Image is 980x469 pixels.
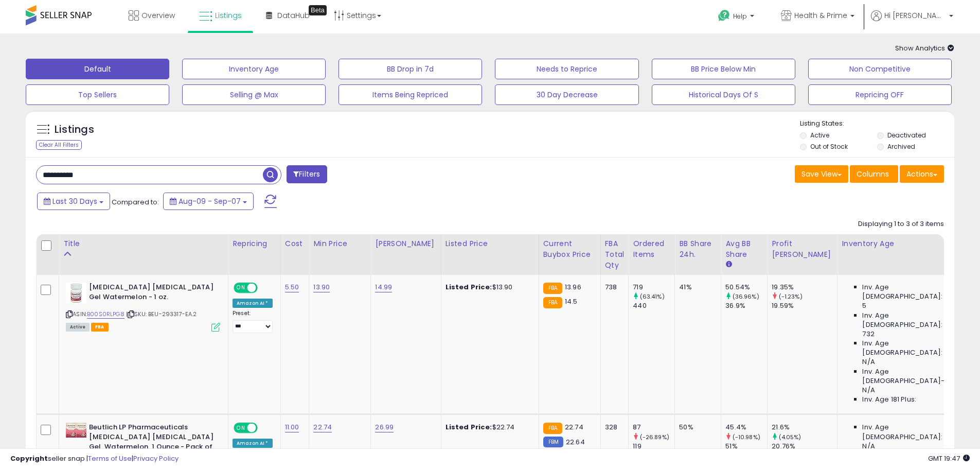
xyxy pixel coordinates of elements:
span: 732 [862,329,874,339]
a: 22.74 [313,422,332,432]
span: 14.5 [565,297,578,306]
span: Inv. Age [DEMOGRAPHIC_DATA]: [862,283,956,301]
div: Title [63,238,224,249]
small: Avg BB Share. [725,260,732,269]
button: Actions [900,165,944,183]
div: 45.4% [725,423,767,432]
span: Inv. Age [DEMOGRAPHIC_DATA]: [862,311,956,329]
div: 738 [605,283,621,292]
div: Avg BB Share [725,238,763,260]
a: 14.99 [375,282,392,292]
div: FBA Total Qty [605,238,625,271]
button: Last 30 Days [37,193,110,210]
span: DataHub [277,10,310,21]
div: 36.9% [725,301,767,310]
span: Overview [141,10,175,21]
a: B00S0RLPG8 [87,310,124,319]
i: Get Help [718,9,730,22]
span: 5 [862,301,866,310]
div: Clear All Filters [36,140,82,150]
div: $22.74 [446,423,531,432]
span: Inv. Age [DEMOGRAPHIC_DATA]: [862,339,956,357]
div: 50.54% [725,283,767,292]
span: 13.96 [565,282,581,292]
span: N/A [862,386,875,395]
b: Listed Price: [446,422,492,432]
label: Archived [887,142,915,151]
label: Deactivated [887,131,926,140]
div: seller snap | | [10,454,179,464]
small: (36.96%) [733,292,759,301]
span: | SKU: BEU-293317-EA.2 [126,310,197,318]
span: All listings currently available for purchase on Amazon [66,323,90,332]
img: 41BzVyAb2CL._SL40_.jpg [66,283,86,303]
div: [PERSON_NAME] [375,238,436,249]
button: Items Being Repriced [338,84,482,105]
div: 719 [633,283,674,292]
small: (-26.89%) [640,433,669,441]
small: FBM [543,437,563,447]
button: Top Sellers [26,84,169,105]
small: FBA [543,283,562,294]
button: Columns [850,165,898,183]
div: 19.35% [772,283,837,292]
span: Last 30 Days [52,196,97,206]
small: (-1.23%) [779,292,803,301]
div: Preset: [233,310,273,333]
span: Show Analytics [895,43,954,53]
a: Help [710,2,764,33]
span: FBA [91,323,109,332]
div: Amazon AI * [233,299,273,308]
div: 50% [679,423,713,432]
span: Hi [PERSON_NAME] [884,10,946,21]
button: Aug-09 - Sep-07 [163,193,254,210]
span: Inv. Age [DEMOGRAPHIC_DATA]-180: [862,367,956,386]
div: BB Share 24h. [679,238,717,260]
button: Inventory Age [182,59,326,79]
div: 440 [633,301,674,310]
div: 87 [633,423,674,432]
button: Default [26,59,169,79]
a: Privacy Policy [133,454,179,463]
div: Listed Price [446,238,534,249]
a: Hi [PERSON_NAME] [871,10,953,33]
div: Displaying 1 to 3 of 3 items [858,219,944,229]
span: Compared to: [112,197,159,207]
div: 19.59% [772,301,837,310]
div: Profit [PERSON_NAME] [772,238,833,260]
button: Repricing OFF [808,84,952,105]
small: FBA [543,423,562,434]
small: (63.41%) [640,292,665,301]
span: ON [235,284,247,292]
img: 51kZ1TUaNwL._SL40_.jpg [66,423,86,438]
span: 22.74 [565,422,583,432]
button: Non Competitive [808,59,952,79]
span: OFF [256,424,273,432]
span: Help [733,12,747,21]
div: Ordered Items [633,238,670,260]
div: 21.6% [772,423,837,432]
small: (-10.98%) [733,433,760,441]
button: Filters [287,165,327,183]
a: 5.50 [285,282,299,292]
b: Beutlich LP Pharmaceuticals [MEDICAL_DATA] [MEDICAL_DATA] Gel, Watermelon, 1 Ounce - Pack of 2 [89,423,214,463]
div: ASIN: [66,283,220,331]
span: ON [235,424,247,432]
button: BB Price Below Min [652,59,795,79]
div: Min Price [313,238,366,249]
b: Listed Price: [446,282,492,292]
span: 22.64 [566,437,585,447]
button: Needs to Reprice [495,59,638,79]
span: Health & Prime [794,10,847,21]
button: Selling @ Max [182,84,326,105]
strong: Copyright [10,454,48,463]
div: Tooltip anchor [309,5,327,15]
span: 2025-10-8 19:47 GMT [928,454,970,463]
button: Save View [795,165,848,183]
button: Historical Days Of S [652,84,795,105]
small: (4.05%) [779,433,801,441]
div: 41% [679,283,713,292]
span: Aug-09 - Sep-07 [179,196,241,206]
a: 13.90 [313,282,330,292]
a: 11.00 [285,422,299,432]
